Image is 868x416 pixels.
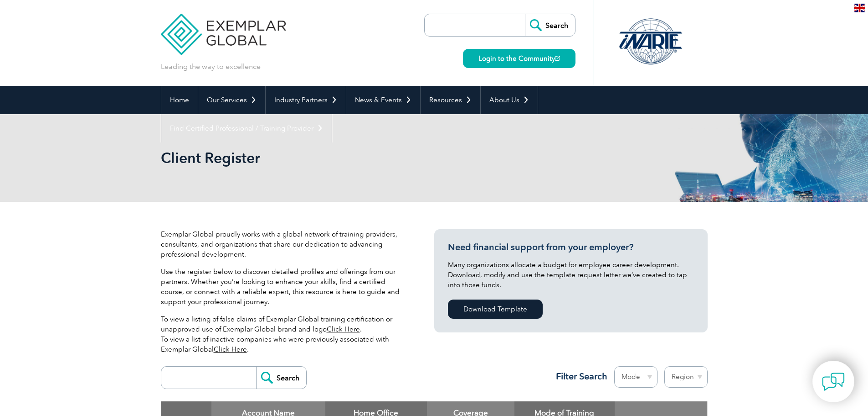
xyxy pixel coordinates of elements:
a: Our Services [198,86,265,114]
a: Resources [421,86,480,114]
h2: Client Register [161,151,544,165]
a: Login to the Community [463,49,575,68]
img: open_square.png [555,56,560,61]
input: Search [525,14,575,36]
a: Industry Partners [266,86,346,114]
h3: Filter Search [550,371,607,382]
p: Many organizations allocate a budget for employee career development. Download, modify and use th... [448,260,694,290]
a: News & Events [346,86,420,114]
a: Find Certified Professional / Training Provider [161,114,332,142]
p: Use the register below to discover detailed profiles and offerings from our partners. Whether you... [161,267,407,307]
p: Exemplar Global proudly works with a global network of training providers, consultants, and organ... [161,229,407,259]
p: To view a listing of false claims of Exemplar Global training certification or unapproved use of ... [161,314,407,354]
img: contact-chat.png [822,370,845,393]
a: Click Here [327,325,360,333]
p: Leading the way to excellence [161,62,261,72]
img: en [854,4,865,12]
input: Search [256,367,306,389]
a: Click Here [214,345,247,353]
a: About Us [481,86,538,114]
h3: Need financial support from your employer? [448,242,694,253]
a: Home [161,86,198,114]
a: Download Template [448,300,543,319]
